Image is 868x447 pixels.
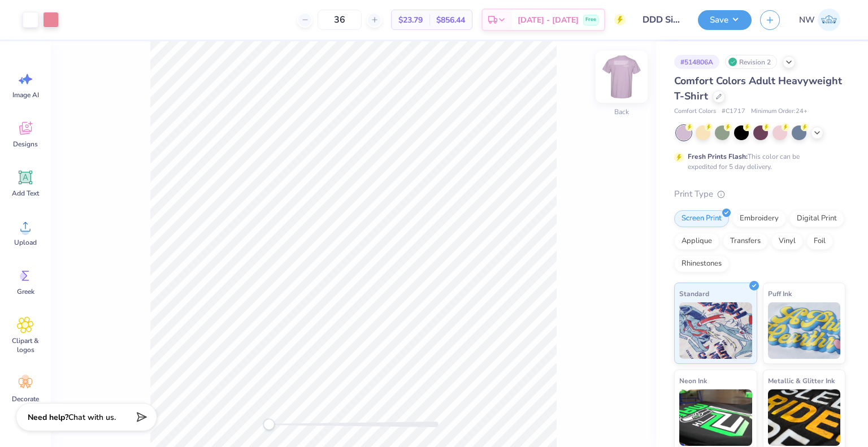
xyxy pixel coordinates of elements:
[318,10,362,30] input: – –
[799,14,815,27] span: NW
[688,152,748,161] strong: Fresh Prints Flash:
[13,140,38,149] span: Designs
[725,55,777,69] div: Revision 2
[688,151,827,172] div: This color can be expedited for 5 day delivery.
[585,16,596,24] span: Free
[398,14,423,26] span: $23.79
[674,55,719,69] div: # 514806A
[674,74,842,103] span: Comfort Colors Adult Heavyweight T-Shirt
[768,375,835,387] span: Metallic & Glitter Ink
[12,189,39,198] span: Add Text
[7,336,44,354] span: Clipart & logos
[674,107,716,116] span: Comfort Colors
[17,287,34,296] span: Greek
[679,302,752,359] img: Standard
[674,188,845,201] div: Print Type
[679,389,752,446] img: Neon Ink
[723,233,768,250] div: Transfers
[599,54,644,99] img: Back
[818,8,840,31] img: Nathan Weatherton
[732,210,786,227] div: Embroidery
[28,412,68,423] strong: Need help?
[674,233,719,250] div: Applique
[794,8,845,31] a: NW
[771,233,803,250] div: Vinyl
[674,210,729,227] div: Screen Print
[751,107,808,116] span: Minimum Order: 24 +
[789,210,844,227] div: Digital Print
[806,233,833,250] div: Foil
[436,14,465,26] span: $856.44
[634,8,689,31] input: Untitled Design
[263,419,275,430] div: Accessibility label
[768,389,841,446] img: Metallic & Glitter Ink
[14,238,37,247] span: Upload
[768,302,841,359] img: Puff Ink
[722,107,745,116] span: # C1717
[12,90,39,99] span: Image AI
[679,288,709,300] span: Standard
[768,288,792,300] span: Puff Ink
[12,394,39,403] span: Decorate
[674,255,729,272] div: Rhinestones
[518,14,579,26] span: [DATE] - [DATE]
[679,375,707,387] span: Neon Ink
[614,107,629,117] div: Back
[698,10,752,30] button: Save
[68,412,116,423] span: Chat with us.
